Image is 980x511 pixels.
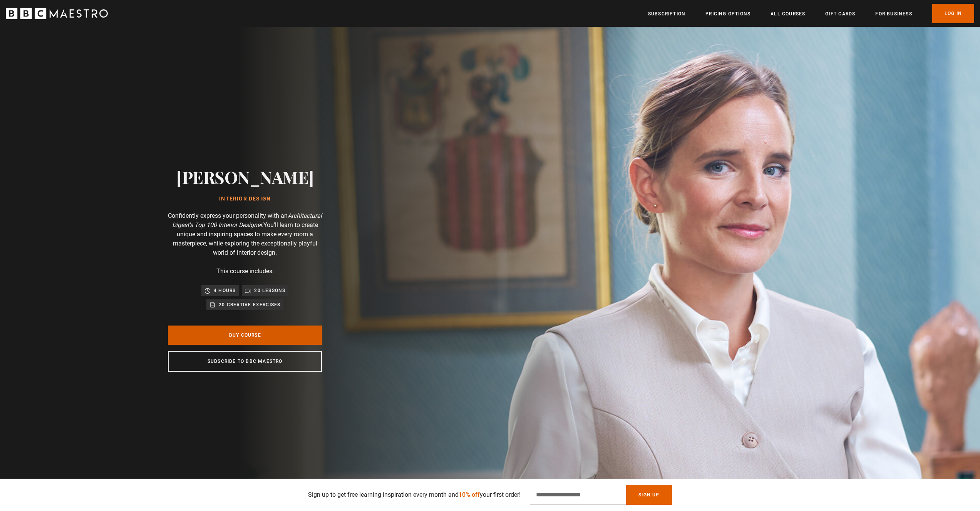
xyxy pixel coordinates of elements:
[648,10,685,18] a: Subscription
[771,10,805,18] a: All Courses
[219,301,280,309] p: 20 creative exercises
[875,10,912,18] a: For business
[825,10,855,18] a: Gift Cards
[705,10,750,18] a: Pricing Options
[6,8,108,19] svg: BBC Maestro
[626,485,672,505] button: Sign Up
[932,4,974,23] a: Log In
[168,211,322,257] p: Confidently express your personality with an You'll learn to create unique and inspiring spaces t...
[254,287,285,294] p: 20 lessons
[168,351,322,372] a: Subscribe to BBC Maestro
[214,287,236,294] p: 4 hours
[308,490,521,499] p: Sign up to get free learning inspiration every month and your first order!
[176,167,314,187] h2: [PERSON_NAME]
[459,491,480,498] span: 10% off
[648,4,974,23] nav: Primary
[176,196,314,202] h1: Interior Design
[216,267,274,276] p: This course includes:
[168,326,322,345] a: Buy Course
